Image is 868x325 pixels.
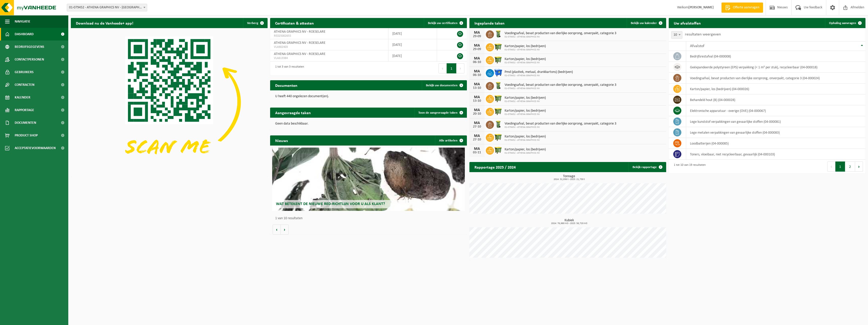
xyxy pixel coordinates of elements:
div: 27-10 [472,125,482,129]
span: 01-079452 - ATHENA GRAPHICS NV [505,35,616,38]
span: Bedrijfsgegevens [15,40,44,53]
td: [DATE] [388,50,437,62]
button: Volgende [281,225,289,235]
span: 01-079452 - ATHENA GRAPHICS NV [505,126,616,129]
div: MA [472,82,482,86]
div: 13-10 [472,86,482,90]
a: Wat betekent de nieuwe RED-richtlijn voor u als klant? [272,148,465,211]
span: Bekijk uw certificaten [428,22,458,25]
button: Verberg [243,18,267,28]
span: Bekijk uw kalender [631,22,657,25]
td: elektronische apparatuur - overige (OVE) (04-000067) [686,105,866,116]
img: WB-1100-HPE-GN-50 [494,94,503,103]
div: MA [472,95,482,99]
a: Offerte aanvragen [721,3,763,13]
a: Bekijk uw kalender [627,18,666,28]
div: MA [472,134,482,138]
div: MA [472,108,482,112]
span: Karton/papier, los (bedrijven) [505,135,546,139]
div: 03-11 [472,151,482,154]
span: Contactpersonen [15,53,44,66]
span: Ophaling aanvragen [829,22,856,25]
button: Previous [439,63,447,73]
span: 01-079452 - ATHENA GRAPHICS NV [505,74,573,77]
span: Rapportage [15,104,34,116]
span: ATHENA GRAPHICS NV - ROESELARE [274,41,325,45]
div: MA [472,69,482,73]
button: 2 [845,161,855,172]
img: WB-1100-HPE-GN-50 [494,55,503,64]
span: Karton/papier, los (bedrijven) [505,96,546,100]
td: loodbatterijen (04-000085) [686,138,866,149]
button: 1 [835,161,845,172]
h2: Documenten [270,80,302,90]
img: Download de VHEPlus App [71,28,268,176]
h2: Download nu de Vanheede+ app! [71,18,138,28]
span: 01-079452 - ATHENA GRAPHICS NV [505,48,546,51]
div: MA [472,147,482,151]
div: 20-10 [472,112,482,116]
span: Product Shop [15,129,38,142]
span: ATHENA GRAPHICS NV - ROESELARE [274,30,325,34]
span: Karton/papier, los (bedrijven) [505,148,546,152]
div: MA [472,56,482,60]
span: 01-079452 - ATHENA GRAPHICS NV [505,152,546,155]
div: 1 tot 3 van 3 resultaten [273,63,304,74]
button: 1 [447,63,457,73]
h3: Kubiek [472,219,666,225]
img: WB-1100-HPE-GN-50 [494,146,503,154]
span: RED25002655 [274,34,384,38]
td: behandeld hout (B) (04-000028) [686,94,866,105]
span: ATHENA GRAPHICS NV - ROESELARE [274,52,325,56]
h2: Aangevraagde taken [270,108,316,117]
span: Karton/papier, los (bedrijven) [505,109,546,113]
h2: Rapportage 2025 / 2024 [469,162,521,172]
span: Voedingsafval, bevat producten van dierlijke oorsprong, onverpakt, categorie 3 [505,122,616,126]
div: MA [472,44,482,48]
span: Bekijk uw documenten [426,84,458,87]
span: 01-079452 - ATHENA GRAPHICS NV [505,139,546,142]
span: Acceptatievoorwaarden [15,142,56,154]
span: 01-079452 - ATHENA GRAPHICS NV - ROESELARE [67,4,147,11]
a: Bekijk rapportage [628,162,666,172]
p: U heeft 440 ongelezen document(en). [275,95,462,98]
div: 06-10 [472,60,482,64]
p: Geen data beschikbaar. [275,122,462,126]
span: Contracten [15,78,34,91]
label: resultaten weergeven [685,32,721,36]
span: 2024: 76,980 m3 - 2025: 56,720 m3 [472,222,666,225]
img: WB-1100-HPE-GN-50 [494,43,503,51]
a: Bekijk uw certificaten [424,18,466,28]
span: Documenten [15,116,36,129]
div: 27-10 [472,138,482,141]
h2: Ingeplande taken [469,18,510,28]
span: Dashboard [15,28,34,40]
span: Voedingsafval, bevat producten van dierlijke oorsprong, onverpakt, categorie 3 [505,31,616,35]
span: VLA613384 [274,56,384,60]
button: Next [457,63,464,73]
span: 01-079452 - ATHENA GRAPHICS NV - ROESELARE [67,4,147,11]
span: Voedingsafval, bevat producten van dierlijke oorsprong, onverpakt, categorie 3 [505,83,616,87]
span: Verberg [247,22,258,25]
span: 01-079452 - ATHENA GRAPHICS NV [505,61,546,64]
button: Vorige [273,225,281,235]
button: Previous [827,161,835,172]
span: Afvalstof [690,44,704,48]
img: WB-1100-HPE-BE-01 [494,68,503,77]
div: 29-09 [472,35,482,38]
button: Next [855,161,863,172]
span: 10 [671,31,682,38]
img: WB-1100-HPE-GN-50 [494,107,503,116]
span: Karton/papier, los (bedrijven) [505,57,546,61]
h3: Tonnage [472,175,666,181]
h2: Nieuws [270,135,293,145]
td: bedrijfsrestafval (04-000008) [686,51,866,62]
strong: [PERSON_NAME] [688,6,714,9]
p: 1 van 10 resultaten [275,217,464,220]
a: Toon de aangevraagde taken [414,108,466,118]
span: Karton/papier, los (bedrijven) [505,44,546,48]
span: Wat betekent de nieuwe RED-richtlijn voor u als klant? [276,202,385,206]
td: voedingsafval, bevat producten van dierlijke oorsprong, onverpakt, categorie 3 (04-000024) [686,73,866,84]
span: Kalender [15,91,30,104]
img: WB-0140-HPE-GN-50 [494,120,503,129]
